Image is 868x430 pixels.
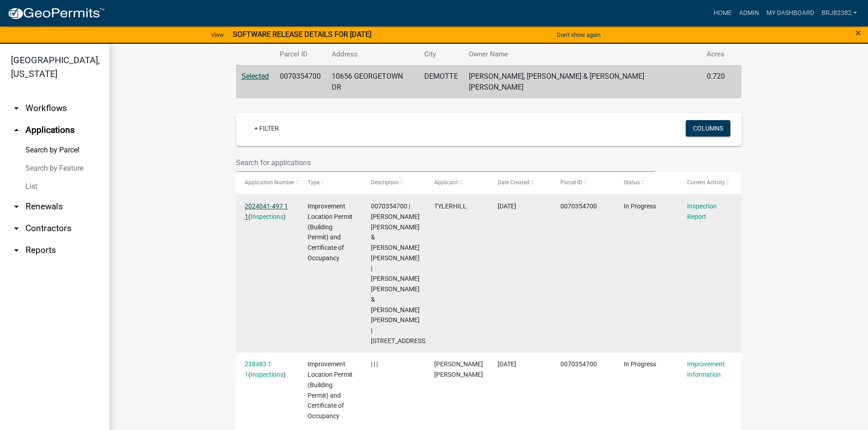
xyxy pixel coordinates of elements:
[763,5,818,22] a: My Dashboard
[710,5,735,22] a: Home
[419,65,463,98] td: DEMOTTE
[11,223,22,234] i: arrow_drop_down
[308,360,353,420] span: Improvement Location Permit (Building Permit) and Certificate of Occupancy
[245,359,290,380] div: ( )
[236,153,655,172] input: Search for applications
[686,120,730,137] button: Columns
[299,172,362,194] datatable-header-cell: Type
[687,179,725,186] span: Current Activity
[818,5,861,22] a: brj82382
[434,202,467,210] span: TYLERHILL
[701,44,730,65] th: Acres
[371,202,427,344] span: 0070354700 | TYLER JAMES HILL & BAILEY MICHELLE MICHALAK | TYLER JAMES HILL & BAILEY MICHELLE MIC...
[233,30,371,39] strong: SOFTWARE RELEASE DETAILS FOR [DATE]
[735,5,763,22] a: Admin
[687,202,717,220] a: Inspection Report
[463,44,702,65] th: Owner Name
[498,360,516,368] span: 03/28/2024
[498,179,529,186] span: Date Created
[371,360,378,368] span: | | |
[245,202,288,220] a: 2024041-497 1 1
[326,44,419,65] th: Address
[615,172,678,194] datatable-header-cell: Status
[371,179,399,186] span: Description
[560,179,582,186] span: Parcel ID
[419,44,463,65] th: City
[624,179,640,186] span: Status
[624,202,656,210] span: In Progress
[251,213,283,220] a: Inspections
[624,360,656,368] span: In Progress
[245,360,272,378] a: 238483 1 1
[11,245,22,256] i: arrow_drop_down
[434,179,458,186] span: Applicant
[426,172,489,194] datatable-header-cell: Applicant
[207,27,227,42] a: View
[274,44,326,65] th: Parcel ID
[241,72,269,81] a: Selected
[687,360,725,378] a: Improvement Information
[274,65,326,98] td: 0070354700
[326,65,419,98] td: 10656 GEORGETOWN DR
[855,27,861,38] button: Close
[245,201,290,222] div: ( )
[463,65,702,98] td: [PERSON_NAME], [PERSON_NAME] & [PERSON_NAME] [PERSON_NAME]
[362,172,426,194] datatable-header-cell: Description
[251,371,283,378] a: Inspections
[308,179,319,186] span: Type
[245,179,294,186] span: Application Number
[678,172,742,194] datatable-header-cell: Current Activity
[11,103,22,114] i: arrow_drop_down
[855,26,861,39] span: ×
[560,360,597,368] span: 0070354700
[11,201,22,212] i: arrow_drop_down
[701,65,730,98] td: 0.720
[236,172,299,194] datatable-header-cell: Application Number
[308,202,353,262] span: Improvement Location Permit (Building Permit) and Certificate of Occupancy
[434,360,483,378] span: Tyler Hill
[553,27,604,42] button: Don't show again
[560,202,597,210] span: 0070354700
[247,120,286,137] a: + Filter
[552,172,615,194] datatable-header-cell: Parcel ID
[489,172,552,194] datatable-header-cell: Date Created
[498,202,516,210] span: 04/05/2024
[11,125,22,136] i: arrow_drop_up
